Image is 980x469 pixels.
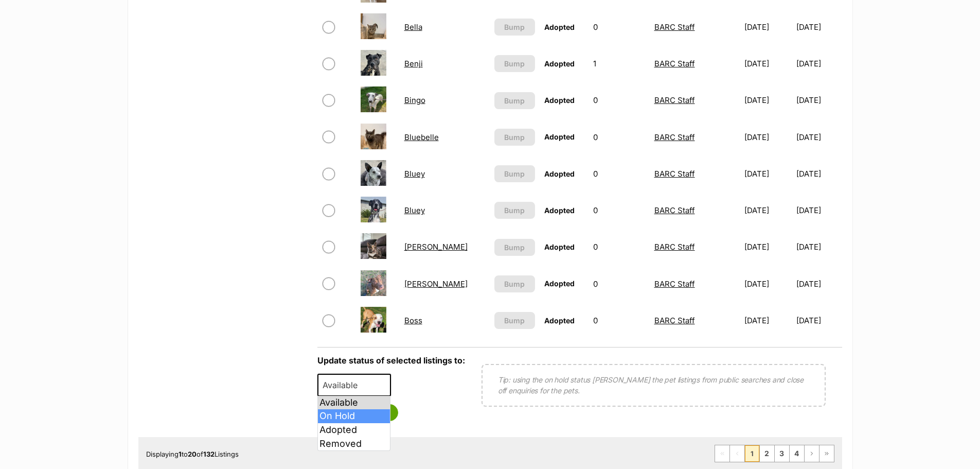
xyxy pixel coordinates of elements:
[494,275,535,292] button: Bump
[819,445,834,462] a: Last page
[740,193,795,228] td: [DATE]
[715,445,834,462] nav: Pagination
[494,129,535,146] button: Bump
[494,202,535,219] button: Bump
[504,132,525,143] span: Bump
[494,312,535,329] button: Bump
[796,46,841,81] td: [DATE]
[404,316,422,325] a: Boss
[494,55,535,72] button: Bump
[544,206,575,215] span: Adopted
[504,205,525,216] span: Bump
[318,378,368,392] span: Available
[796,119,841,155] td: [DATE]
[654,169,695,179] a: BARC Staff
[654,132,695,142] a: BARC Staff
[404,279,468,289] a: [PERSON_NAME]
[498,374,809,396] p: Tip: using the on hold status [PERSON_NAME] the pet listings from public searches and close off e...
[504,95,525,106] span: Bump
[589,229,649,265] td: 0
[494,92,535,109] button: Bump
[504,58,525,69] span: Bump
[404,205,425,215] a: Bluey
[318,437,390,451] li: Removed
[654,205,695,215] a: BARC Staff
[654,242,695,252] a: BARC Staff
[740,156,795,192] td: [DATE]
[760,445,774,462] a: Page 2
[494,19,535,36] button: Bump
[544,169,575,178] span: Adopted
[544,279,575,288] span: Adopted
[745,445,759,462] span: Page 1
[504,168,525,179] span: Bump
[318,423,390,437] li: Adopted
[740,119,795,155] td: [DATE]
[179,450,182,458] strong: 1
[796,303,841,338] td: [DATE]
[188,450,197,458] strong: 20
[504,279,525,289] span: Bump
[317,374,391,396] span: Available
[740,82,795,118] td: [DATE]
[544,59,575,68] span: Adopted
[589,9,649,45] td: 0
[589,193,649,228] td: 0
[544,96,575,105] span: Adopted
[494,239,535,256] button: Bump
[318,409,390,423] li: On Hold
[404,95,425,105] a: Bingo
[318,396,390,410] li: Available
[589,156,649,192] td: 0
[654,279,695,289] a: BARC Staff
[544,132,575,141] span: Adopted
[544,23,575,31] span: Adopted
[740,46,795,81] td: [DATE]
[589,266,649,302] td: 0
[589,82,649,118] td: 0
[544,316,575,325] span: Adopted
[796,193,841,228] td: [DATE]
[504,242,525,253] span: Bump
[404,169,425,179] a: Bluey
[775,445,789,462] a: Page 3
[730,445,744,462] span: Previous page
[404,242,468,252] a: [PERSON_NAME]
[504,315,525,326] span: Bump
[654,95,695,105] a: BARC Staff
[589,46,649,81] td: 1
[404,22,422,32] a: Bella
[805,445,819,462] a: Next page
[494,165,535,182] button: Bump
[796,266,841,302] td: [DATE]
[796,229,841,265] td: [DATE]
[589,303,649,338] td: 0
[654,59,695,68] a: BARC Staff
[203,450,215,458] strong: 132
[796,82,841,118] td: [DATE]
[317,355,465,366] label: Update status of selected listings to:
[654,22,695,32] a: BARC Staff
[790,445,804,462] a: Page 4
[796,9,841,45] td: [DATE]
[504,22,525,32] span: Bump
[740,229,795,265] td: [DATE]
[740,9,795,45] td: [DATE]
[404,132,439,142] a: Bluebelle
[544,242,575,251] span: Adopted
[740,303,795,338] td: [DATE]
[146,450,239,458] span: Displaying to of Listings
[796,156,841,192] td: [DATE]
[715,445,729,462] span: First page
[589,119,649,155] td: 0
[654,316,695,325] a: BARC Staff
[404,59,423,68] a: Benji
[740,266,795,302] td: [DATE]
